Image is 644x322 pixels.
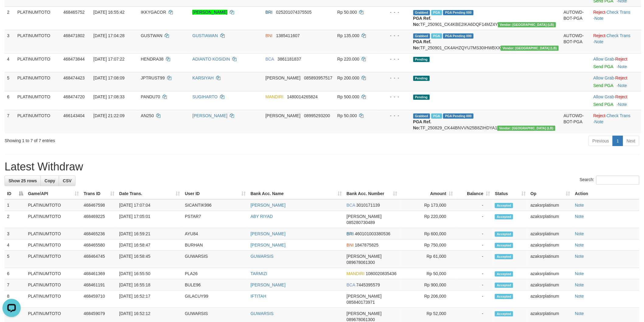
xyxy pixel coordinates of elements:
span: Copy 7445395579 to clipboard [356,282,380,287]
span: Pending [413,76,430,81]
span: [DATE] 17:08:09 [93,75,124,80]
td: - [456,228,493,240]
span: Copy 3010171139 to clipboard [356,203,380,208]
div: Showing 1 to 7 of 7 entries [5,135,264,144]
div: - - - [382,33,408,39]
a: Note [575,243,584,247]
span: IKKYGACOR [141,10,166,15]
td: Rp 206,000 [400,291,456,308]
span: [DATE] 21:22:09 [93,113,124,118]
td: 468464745 [81,251,117,268]
span: Copy 085280730489 to clipboard [347,220,375,225]
span: 466143404 [63,113,85,118]
td: 468461191 [81,279,117,291]
a: [PERSON_NAME] [250,231,285,236]
th: Game/API: activate to sort column ascending [26,188,81,199]
span: 468474423 [63,75,85,80]
td: PLATINUMTOTO [26,279,81,291]
span: Copy 3861181837 to clipboard [278,57,301,61]
td: [DATE] 16:58:47 [117,240,183,251]
a: Check Trans [607,113,631,118]
span: Copy 085840173971 to clipboard [347,300,375,305]
span: 468474720 [63,94,85,99]
span: [PERSON_NAME] [347,214,382,219]
span: HENDRA38 [141,57,164,61]
span: PGA Pending [443,10,474,15]
th: Amount: activate to sort column ascending [400,188,456,199]
td: Rp 220,000 [400,211,456,228]
td: GUWARSIS [182,251,248,268]
td: 7 [5,110,15,133]
span: Rp 50.000 [337,113,357,118]
a: TARMIZI [250,271,267,276]
span: Copy 460101003380536 to clipboard [355,231,390,236]
span: Accepted [495,254,513,259]
span: Accepted [495,311,513,317]
a: Previous [589,136,613,146]
th: Balance: activate to sort column ascending [456,188,493,199]
a: [PERSON_NAME] [250,282,285,287]
span: Grabbed [413,10,430,15]
span: Grabbed [413,114,430,119]
a: Reject [593,113,606,118]
span: [PERSON_NAME] [347,311,382,316]
a: GUWARSIS [250,254,274,259]
td: AYU84 [182,228,248,240]
td: TF_250829_CK44BNVVN25B8ZIHDYA1 [411,110,562,133]
span: Copy 089678061300 to clipboard [347,260,375,265]
span: Accepted [495,283,513,288]
a: Send PGA [593,64,613,69]
span: Pending [413,95,430,100]
a: Reject [593,33,606,38]
td: [DATE] 17:05:01 [117,211,183,228]
td: PLATINUMTOTO [26,199,81,211]
td: - [456,291,493,308]
a: Note [595,39,604,44]
td: 3 [5,228,26,240]
span: 468471802 [63,33,85,38]
b: PGA Ref. No: [413,39,432,50]
td: Rp 61,000 [400,251,456,268]
td: - [456,211,493,228]
td: 2 [5,211,26,228]
div: - - - [382,9,408,15]
span: Show 25 rows [9,178,37,183]
span: BNI [347,243,354,247]
span: · [593,94,615,99]
th: User ID: activate to sort column ascending [182,188,248,199]
span: CSV [63,178,72,183]
th: Trans ID: activate to sort column ascending [81,188,117,199]
span: 468465752 [63,10,85,15]
div: - - - [382,75,408,81]
a: Reject [593,10,606,15]
td: 6 [5,91,15,110]
td: Rp 600,000 [400,228,456,240]
a: Send PGA [593,83,613,88]
a: [PERSON_NAME] [192,10,227,15]
td: 5 [5,251,26,268]
span: JPTRUST99 [141,75,165,80]
td: PLATINUMTOTO [26,251,81,268]
td: azaksrplatinum [528,268,572,279]
span: Accepted [495,294,513,299]
span: Vendor URL: https://dashboard.q2checkout.com/secure [501,46,559,51]
span: Grabbed [413,33,430,39]
td: 2 [5,6,15,30]
a: SUGIHARTO [192,94,218,99]
a: Note [595,16,604,21]
th: Date Trans.: activate to sort column ascending [117,188,183,199]
span: · [593,75,615,80]
td: azaksrplatinum [528,199,572,211]
td: PLA26 [182,268,248,279]
span: AN250 [141,113,154,118]
td: Rp 50,000 [400,268,456,279]
td: SICANTIK996 [182,199,248,211]
span: 468473844 [63,57,85,61]
span: Vendor URL: https://dashboard.q2checkout.com/secure [497,126,555,131]
a: Note [575,294,584,299]
a: Reject [615,57,628,61]
td: PLATINUMTOTO [15,110,61,133]
td: AUTOWD-BOT-PGA [561,6,591,30]
span: Marked by azaksrplatinum [431,33,442,39]
a: Note [575,203,584,208]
